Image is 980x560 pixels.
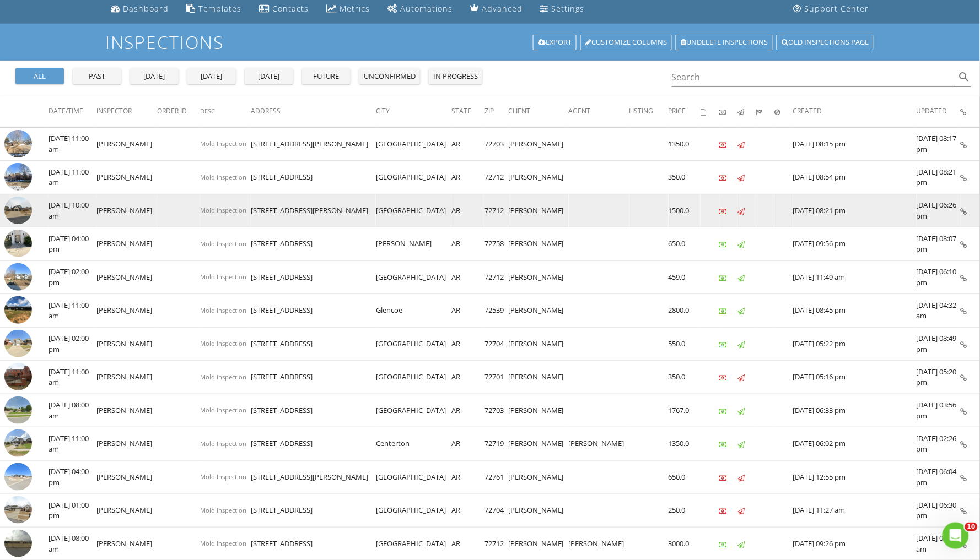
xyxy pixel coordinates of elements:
img: streetview [4,363,32,390]
td: 2800.0 [669,294,701,328]
td: [STREET_ADDRESS][PERSON_NAME] [251,127,376,161]
td: [DATE] 08:15 pm [793,127,917,161]
td: [DATE] 03:56 pm [917,394,961,427]
th: Date/Time: Not sorted. [49,96,96,127]
td: 72761 [484,460,508,494]
button: [DATE] [187,68,236,84]
td: 72704 [484,494,508,528]
td: [DATE] 08:49 pm [917,327,961,361]
td: [GEOGRAPHIC_DATA] [376,361,451,394]
span: Updated [917,106,947,116]
td: AR [451,161,484,194]
th: City: Not sorted. [376,96,451,127]
td: [DATE] 06:02 pm [793,427,917,461]
td: [PERSON_NAME] [96,194,157,227]
span: City [376,106,390,116]
td: [STREET_ADDRESS] [251,294,376,328]
td: [PERSON_NAME] [508,194,569,227]
th: Paid: Not sorted. [719,96,737,127]
td: 72758 [484,227,508,261]
td: [GEOGRAPHIC_DATA] [376,161,451,194]
td: [GEOGRAPHIC_DATA] [376,194,451,227]
td: [DATE] 06:26 pm [917,194,961,227]
td: 1767.0 [669,394,701,427]
td: [DATE] 11:49 am [793,260,917,294]
td: [DATE] 10:00 am [49,194,96,227]
span: Mold Inspection [200,373,246,381]
div: Advanced [482,3,523,14]
button: future [302,68,351,84]
td: [PERSON_NAME] [96,494,157,528]
img: image_processing2025082882cn3uyj.jpeg [4,230,32,257]
td: [DATE] 09:56 pm [793,227,917,261]
td: [DATE] 08:21 pm [793,194,917,227]
td: AR [451,460,484,494]
td: 550.0 [669,327,701,361]
a: Customize Columns [580,35,672,50]
input: Search [672,68,956,86]
span: Mold Inspection [200,206,246,214]
td: AR [451,427,484,461]
td: [DATE] 08:54 pm [793,161,917,194]
td: [DATE] 11:00 am [49,294,96,328]
span: State [451,106,471,116]
td: [DATE] 11:00 am [49,127,96,161]
th: Price: Not sorted. [669,96,701,127]
td: [DATE] 05:20 pm [917,361,961,394]
td: [STREET_ADDRESS] [251,494,376,528]
td: 459.0 [669,260,701,294]
td: [PERSON_NAME] [508,460,569,494]
th: Published: Not sorted. [737,96,756,127]
span: Mold Inspection [200,539,246,547]
td: [PERSON_NAME] [508,127,569,161]
td: [DATE] 06:10 pm [917,260,961,294]
td: AR [451,127,484,161]
td: [STREET_ADDRESS] [251,327,376,361]
td: [STREET_ADDRESS] [251,427,376,461]
td: [PERSON_NAME] [96,227,157,261]
th: Order ID: Not sorted. [157,96,200,127]
td: [PERSON_NAME] [508,361,569,394]
td: [STREET_ADDRESS] [251,227,376,261]
span: Mold Inspection [200,273,246,281]
td: 350.0 [669,361,701,394]
td: [PERSON_NAME] [508,294,569,328]
button: in progress [429,68,482,84]
th: Inspector: Not sorted. [96,96,157,127]
td: [PERSON_NAME] [96,127,157,161]
span: Created [793,106,822,116]
td: [DATE] 04:32 am [917,294,961,328]
div: all [20,71,60,82]
td: [GEOGRAPHIC_DATA] [376,127,451,161]
td: 650.0 [669,460,701,494]
td: [PERSON_NAME] [508,227,569,261]
td: [STREET_ADDRESS][PERSON_NAME] [251,194,376,227]
td: [DATE] 08:00 am [49,394,96,427]
th: Address: Not sorted. [251,96,376,127]
td: AR [451,327,484,361]
i: search [958,70,971,84]
div: Dashboard [123,3,169,14]
td: 1350.0 [669,127,701,161]
span: Agent [569,106,591,116]
img: streetview [4,197,32,224]
div: Metrics [340,3,370,14]
td: [DATE] 08:07 pm [917,227,961,261]
th: Zip: Not sorted. [484,96,508,127]
div: Support Center [805,3,869,14]
td: [STREET_ADDRESS] [251,394,376,427]
td: [DATE] 02:26 pm [917,427,961,461]
td: 72703 [484,394,508,427]
iframe: Intercom live chat [943,523,969,549]
td: [DATE] 08:17 pm [917,127,961,161]
td: [PERSON_NAME] [508,260,569,294]
th: State: Not sorted. [451,96,484,127]
th: Canceled: Not sorted. [774,96,793,127]
td: 250.0 [669,494,701,528]
img: streetview [4,463,32,491]
td: [PERSON_NAME] [508,327,569,361]
td: [DATE] 05:16 pm [793,361,917,394]
td: [PERSON_NAME] [96,460,157,494]
th: Listing: Not sorted. [629,96,669,127]
span: Listing [629,106,654,116]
